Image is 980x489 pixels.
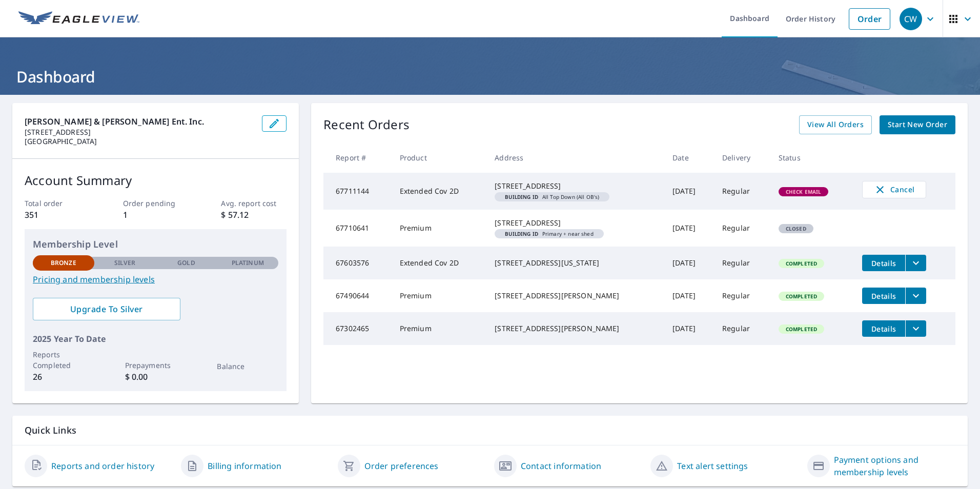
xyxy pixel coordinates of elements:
button: detailsBtn-67603576 [862,255,905,271]
div: [STREET_ADDRESS] [495,181,656,191]
span: Start New Order [888,118,947,131]
button: detailsBtn-67302465 [862,320,905,337]
span: Completed [780,293,823,300]
p: Platinum [232,258,264,268]
p: Prepayments [125,360,187,371]
button: filesDropdownBtn-67603576 [905,255,926,271]
td: Regular [714,247,770,279]
p: Recent Orders [323,115,410,134]
div: [STREET_ADDRESS][PERSON_NAME] [495,323,656,334]
td: Premium [392,312,487,345]
div: [STREET_ADDRESS][PERSON_NAME] [495,291,656,301]
a: Payment options and membership levels [834,454,955,478]
a: Billing information [208,460,281,472]
div: CW [900,8,922,30]
p: Membership Level [33,237,278,251]
p: 26 [33,371,94,383]
a: Order [849,8,890,30]
a: Start New Order [880,115,955,134]
td: 67603576 [323,247,392,279]
a: Contact information [521,460,601,472]
div: [STREET_ADDRESS][US_STATE] [495,258,656,268]
p: [STREET_ADDRESS] [25,128,254,137]
div: [STREET_ADDRESS] [495,218,656,228]
p: Quick Links [25,424,955,437]
p: Gold [177,258,195,268]
th: Delivery [714,142,770,173]
p: [PERSON_NAME] & [PERSON_NAME] Ent. Inc. [25,115,254,128]
span: Check Email [780,188,828,195]
td: [DATE] [664,247,714,279]
td: 67302465 [323,312,392,345]
h1: Dashboard [12,66,968,87]
span: Completed [780,325,823,333]
td: [DATE] [664,173,714,210]
td: Regular [714,279,770,312]
th: Product [392,142,487,173]
th: Date [664,142,714,173]
p: Order pending [123,198,189,209]
span: Details [868,291,899,301]
th: Address [486,142,664,173]
button: filesDropdownBtn-67302465 [905,320,926,337]
span: Primary + near shed [499,231,600,236]
td: [DATE] [664,312,714,345]
span: Upgrade To Silver [41,303,172,315]
span: Cancel [873,184,915,196]
td: Premium [392,210,487,247]
td: 67490644 [323,279,392,312]
button: filesDropdownBtn-67490644 [905,288,926,304]
p: Account Summary [25,171,287,190]
span: Closed [780,225,812,232]
td: Extended Cov 2D [392,173,487,210]
td: Premium [392,279,487,312]
p: [GEOGRAPHIC_DATA] [25,137,254,146]
td: [DATE] [664,210,714,247]
td: Regular [714,173,770,210]
th: Status [770,142,854,173]
button: Cancel [862,181,926,198]
p: 2025 Year To Date [33,333,278,345]
td: 67711144 [323,173,392,210]
td: Regular [714,210,770,247]
p: $ 0.00 [125,371,187,383]
span: Details [868,324,899,334]
p: Avg. report cost [221,198,287,209]
em: Building ID [505,194,538,199]
p: $ 57.12 [221,209,287,221]
span: All Top Down (All OB's) [499,194,605,199]
a: Order preferences [364,460,439,472]
a: View All Orders [799,115,872,134]
span: Details [868,258,899,268]
td: [DATE] [664,279,714,312]
p: Total order [25,198,90,209]
p: Reports Completed [33,349,94,371]
em: Building ID [505,231,538,236]
p: Bronze [51,258,76,268]
p: Balance [217,361,278,372]
img: EV Logo [18,11,139,27]
span: Completed [780,260,823,267]
a: Pricing and membership levels [33,273,278,286]
a: Upgrade To Silver [33,298,180,320]
p: 351 [25,209,90,221]
td: Regular [714,312,770,345]
a: Text alert settings [677,460,748,472]
td: 67710641 [323,210,392,247]
td: Extended Cov 2D [392,247,487,279]
span: View All Orders [807,118,864,131]
p: Silver [114,258,136,268]
button: detailsBtn-67490644 [862,288,905,304]
p: 1 [123,209,189,221]
th: Report # [323,142,392,173]
a: Reports and order history [51,460,154,472]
